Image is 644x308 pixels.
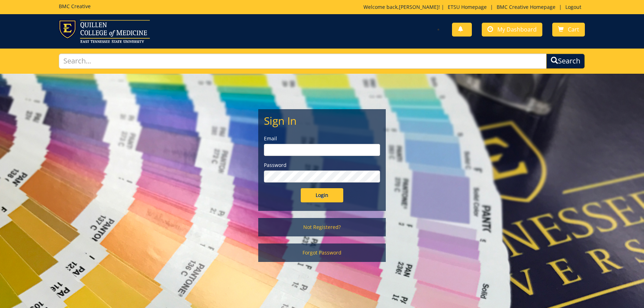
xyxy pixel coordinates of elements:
[59,54,547,69] input: Search...
[264,115,380,127] h2: Sign In
[546,54,585,69] button: Search
[444,4,490,10] a: ETSU Homepage
[59,4,91,9] h5: BMC Creative
[264,162,380,169] label: Password
[264,135,380,142] label: Email
[363,4,585,11] p: Welcome back, ! | | |
[568,26,579,33] span: Cart
[258,243,386,262] a: Forgot Password
[301,188,343,202] input: Login
[497,26,537,33] span: My Dashboard
[493,4,559,10] a: BMC Creative Homepage
[552,23,585,37] a: Cart
[482,23,542,37] a: My Dashboard
[59,20,150,43] img: ETSU logo
[258,218,386,236] a: Not Registered?
[399,4,439,10] a: [PERSON_NAME]
[562,4,585,10] a: Logout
